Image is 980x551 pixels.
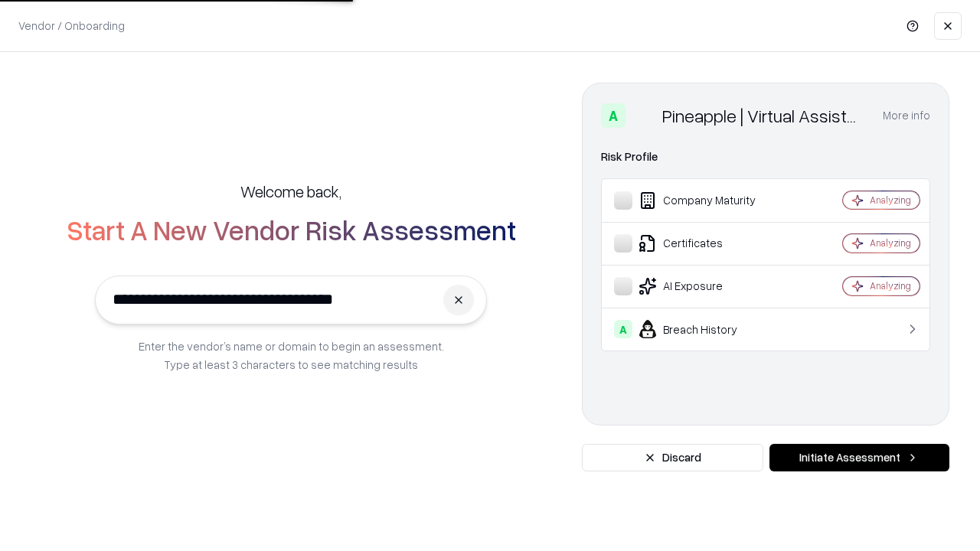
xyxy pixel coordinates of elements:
[139,337,444,373] p: Enter the vendor’s name or domain to begin an assessment. Type at least 3 characters to see match...
[769,444,949,471] button: Initiate Assessment
[870,236,911,249] div: Analyzing
[614,320,797,338] div: Breach History
[240,181,341,202] h5: Welcome back,
[67,214,516,245] h2: Start A New Vendor Risk Assessment
[614,320,632,338] div: A
[582,444,763,471] button: Discard
[883,102,930,129] button: More info
[614,277,797,295] div: AI Exposure
[614,191,797,210] div: Company Maturity
[662,103,864,128] div: Pineapple | Virtual Assistant Agency
[614,234,797,253] div: Certificates
[601,148,930,166] div: Risk Profile
[870,194,911,207] div: Analyzing
[870,279,911,292] div: Analyzing
[18,18,125,34] p: Vendor / Onboarding
[632,103,656,128] img: Pineapple | Virtual Assistant Agency
[601,103,626,128] div: A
